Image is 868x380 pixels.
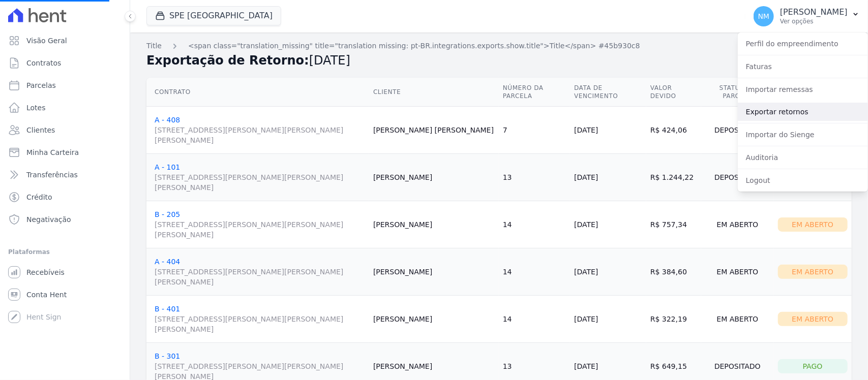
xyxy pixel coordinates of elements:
span: Crédito [26,192,52,202]
div: Em Aberto [778,265,848,279]
a: Exportar retornos [738,103,868,121]
a: B - 205[STREET_ADDRESS][PERSON_NAME][PERSON_NAME][PERSON_NAME] [155,210,365,240]
p: Ver opções [780,17,848,25]
td: R$ 757,34 [646,201,701,248]
a: Lotes [4,98,126,118]
td: 7 [499,107,570,154]
td: R$ 424,06 [646,107,701,154]
th: Cliente [369,78,499,107]
div: Em Aberto [778,217,848,232]
span: Contratos [26,58,61,68]
td: [DATE] [570,107,646,154]
span: [STREET_ADDRESS][PERSON_NAME][PERSON_NAME][PERSON_NAME] [155,219,365,240]
a: Negativação [4,209,126,230]
a: Parcelas [4,75,126,96]
a: Title [146,41,162,51]
td: R$ 1.244,22 [646,154,701,201]
span: [STREET_ADDRESS][PERSON_NAME][PERSON_NAME][PERSON_NAME] [155,172,365,193]
a: A - 404[STREET_ADDRESS][PERSON_NAME][PERSON_NAME][PERSON_NAME] [155,258,365,287]
a: Minha Carteira [4,142,126,163]
div: Em Aberto [778,312,848,326]
a: Faturas [738,57,868,76]
a: Importar do Sienge [738,125,868,144]
div: Plataformas [8,246,122,258]
span: Visão Geral [26,36,67,46]
span: Clientes [26,125,55,135]
a: A - 408[STREET_ADDRESS][PERSON_NAME][PERSON_NAME][PERSON_NAME] [155,116,365,145]
td: R$ 322,19 [646,296,701,343]
span: [STREET_ADDRESS][PERSON_NAME][PERSON_NAME][PERSON_NAME] [155,125,365,145]
div: Em Aberto [705,312,769,326]
span: Recebíveis [26,267,65,277]
a: Logout [738,171,868,189]
span: [DATE] [309,53,350,68]
a: <span class="translation_missing" title="translation missing: pt-BR.integrations.exports.show.tit... [188,41,640,51]
h2: Exportação de Retorno: [146,51,757,70]
th: Data de Vencimento [570,78,646,107]
span: [STREET_ADDRESS][PERSON_NAME][PERSON_NAME][PERSON_NAME] [155,267,365,287]
td: [PERSON_NAME] [PERSON_NAME] [369,107,499,154]
button: NM [PERSON_NAME] Ver opções [745,2,868,30]
nav: Breadcrumb [146,41,852,51]
div: Depositado [705,123,769,137]
a: Perfil do empreendimento [738,35,868,53]
div: Depositado [705,170,769,184]
td: [DATE] [570,248,646,296]
td: [PERSON_NAME] [369,296,499,343]
span: Conta Hent [26,290,67,300]
a: Contratos [4,53,126,73]
a: Importar remessas [738,80,868,99]
td: 14 [499,248,570,296]
a: Clientes [4,120,126,140]
span: Negativação [26,214,71,225]
th: Status da Parcela [701,78,773,107]
div: Em Aberto [705,265,769,279]
td: [DATE] [570,154,646,201]
a: Conta Hent [4,284,126,305]
span: [STREET_ADDRESS][PERSON_NAME][PERSON_NAME][PERSON_NAME] [155,314,365,334]
a: Transferências [4,165,126,185]
span: Minha Carteira [26,147,79,157]
span: Lotes [26,103,46,113]
button: SPE [GEOGRAPHIC_DATA] [146,6,281,25]
th: Contrato [146,78,369,107]
a: Visão Geral [4,30,126,51]
td: 13 [499,154,570,201]
a: Auditoria [738,148,868,167]
td: [DATE] [570,201,646,248]
a: B - 401[STREET_ADDRESS][PERSON_NAME][PERSON_NAME][PERSON_NAME] [155,305,365,334]
td: 14 [499,201,570,248]
th: Número da Parcela [499,78,570,107]
span: NM [758,13,770,20]
div: Em Aberto [705,217,769,232]
td: [DATE] [570,296,646,343]
span: translation missing: pt-BR.integrations.exports.index.title [146,42,162,50]
a: A - 101[STREET_ADDRESS][PERSON_NAME][PERSON_NAME][PERSON_NAME] [155,163,365,193]
td: [PERSON_NAME] [369,248,499,296]
span: Parcelas [26,80,56,90]
td: 14 [499,296,570,343]
p: [PERSON_NAME] [780,7,848,17]
th: Valor devido [646,78,701,107]
div: Pago [778,359,848,373]
div: Depositado [705,359,769,373]
td: [PERSON_NAME] [369,201,499,248]
a: Crédito [4,187,126,207]
span: Transferências [26,170,78,180]
td: R$ 384,60 [646,248,701,296]
a: Recebíveis [4,262,126,282]
td: [PERSON_NAME] [369,154,499,201]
